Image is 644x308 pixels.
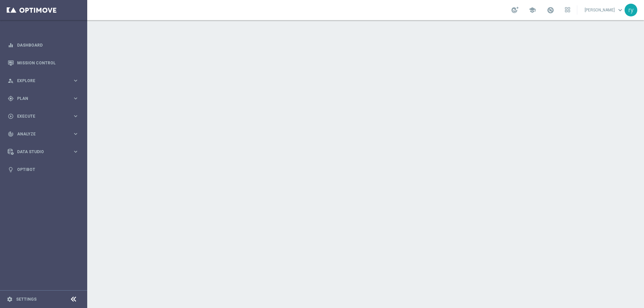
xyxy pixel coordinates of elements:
span: keyboard_arrow_down [616,6,624,14]
div: Execute [8,113,72,119]
i: settings [7,296,13,302]
i: keyboard_arrow_right [72,113,79,119]
span: Execute [17,114,72,118]
span: Plan [17,97,72,101]
i: keyboard_arrow_right [72,131,79,137]
span: Data Studio [17,150,72,154]
div: Dashboard [8,36,79,54]
i: equalizer [8,42,14,48]
button: gps_fixed Plan keyboard_arrow_right [7,96,79,101]
span: school [529,6,536,14]
i: play_circle_outline [8,113,14,119]
button: equalizer Dashboard [7,43,79,48]
a: Settings [16,297,37,301]
div: ry [625,4,637,16]
div: Analyze [8,131,72,137]
button: track_changes Analyze keyboard_arrow_right [7,131,79,137]
i: person_search [8,78,14,84]
i: lightbulb [8,167,14,173]
i: keyboard_arrow_right [72,148,79,155]
button: play_circle_outline Execute keyboard_arrow_right [7,114,79,119]
a: Dashboard [17,36,79,54]
div: Explore [8,78,72,84]
i: keyboard_arrow_right [72,77,79,84]
a: [PERSON_NAME]keyboard_arrow_down [584,5,625,15]
span: Explore [17,79,72,83]
i: keyboard_arrow_right [72,95,79,102]
button: Mission Control [7,60,79,66]
a: Optibot [17,161,79,178]
span: Analyze [17,132,72,136]
i: gps_fixed [8,96,14,102]
div: Optibot [8,161,79,178]
button: person_search Explore keyboard_arrow_right [7,78,79,83]
div: Plan [8,96,72,102]
i: track_changes [8,131,14,137]
button: lightbulb Optibot [7,167,79,172]
div: Mission Control [8,54,79,72]
a: Mission Control [17,54,79,72]
div: Data Studio [8,149,72,155]
button: Data Studio keyboard_arrow_right [7,149,79,155]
